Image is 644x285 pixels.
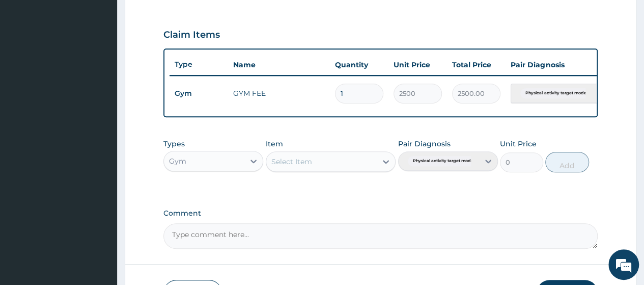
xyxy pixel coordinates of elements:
div: Minimize live chat window [167,5,191,30]
div: Select Item [271,157,312,167]
th: Pair Diagnosis [506,55,618,75]
th: Quantity [330,55,388,75]
td: Gym [170,84,228,103]
img: d_794563401_company_1708531726252_794563401 [19,51,41,76]
label: Pair Diagnosis [398,139,451,149]
span: We're online! [59,81,141,184]
div: Gym [169,156,186,166]
div: Chat with us now [53,57,171,70]
th: Unit Price [388,55,447,75]
th: Total Price [447,55,506,75]
button: Add [545,152,589,172]
th: Type [170,55,228,74]
label: Unit Price [500,139,537,149]
textarea: Type your message and hit 'Enter' [5,183,194,218]
label: Types [163,140,185,148]
h3: Claim Items [163,30,220,41]
label: Item [266,139,283,149]
label: Comment [163,209,598,218]
td: GYM FEE [228,83,330,103]
th: Name [228,55,330,75]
